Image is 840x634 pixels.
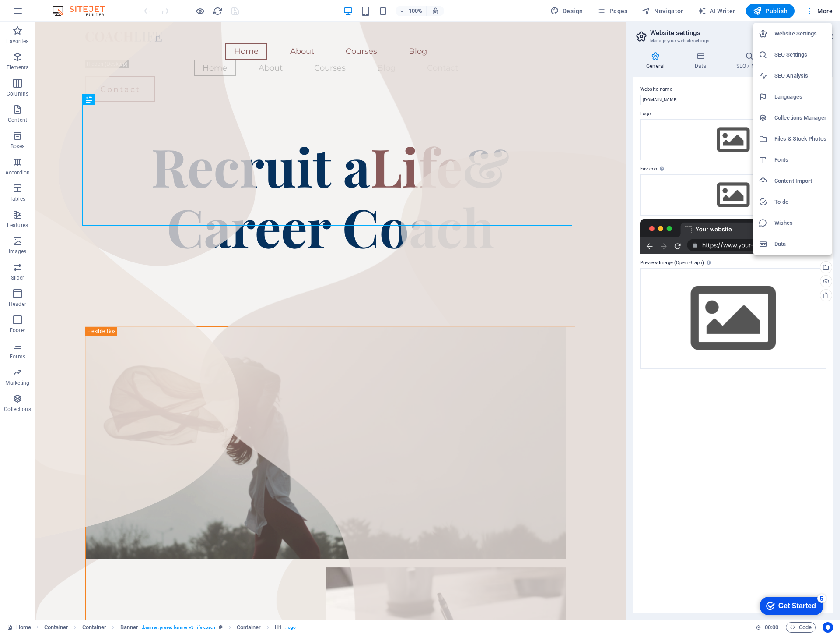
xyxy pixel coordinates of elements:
div: 5 [65,2,73,11]
div: Get Started 5 items remaining, 0% complete [7,4,71,23]
h6: Collections Manager [774,113,826,123]
h6: Fonts [774,155,826,165]
div: Get Started [26,10,63,18]
h6: Website Settings [774,28,826,39]
h6: Wishes [774,218,826,228]
h6: SEO Analysis [774,71,826,81]
h6: Data [774,239,826,249]
h6: Languages [774,92,826,102]
h6: Files & Stock Photos [774,134,826,144]
h6: To-do [774,197,826,207]
h6: SEO Settings [774,50,826,60]
h6: Content Import [774,176,826,186]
